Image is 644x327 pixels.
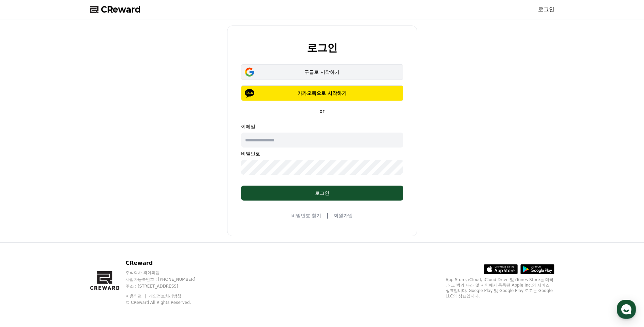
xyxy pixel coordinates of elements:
[126,277,208,282] p: 사업자등록번호 : [PHONE_NUMBER]
[149,294,181,298] a: 개인정보처리방침
[251,69,393,75] div: 구글로 시작하기
[21,226,25,231] span: 홈
[126,300,208,305] p: © CReward All Rights Reserved.
[241,150,403,157] p: 비밀번호
[251,90,393,97] p: 카카오톡으로 시작하기
[241,85,403,101] button: 카카오톡으로 시작하기
[241,123,403,130] p: 이메일
[88,216,130,233] a: 설정
[126,270,208,275] p: 주식회사 와이피랩
[90,4,141,15] a: CReward
[241,64,403,80] button: 구글로 시작하기
[105,226,113,231] span: 설정
[126,294,147,298] a: 이용약관
[45,216,88,233] a: 대화
[307,42,337,53] h2: 로그인
[126,259,208,267] p: CReward
[315,108,328,115] p: or
[241,186,403,201] button: 로그인
[255,190,390,196] div: 로그인
[327,211,328,220] span: |
[101,4,141,15] span: CReward
[62,226,70,231] span: 대화
[446,277,554,299] p: App Store, iCloud, iCloud Drive 및 iTunes Store는 미국과 그 밖의 나라 및 지역에서 등록된 Apple Inc.의 서비스 상표입니다. Goo...
[334,212,353,219] a: 회원가입
[126,283,208,289] p: 주소 : [STREET_ADDRESS]
[538,5,554,14] a: 로그인
[2,216,45,233] a: 홈
[291,212,321,219] a: 비밀번호 찾기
